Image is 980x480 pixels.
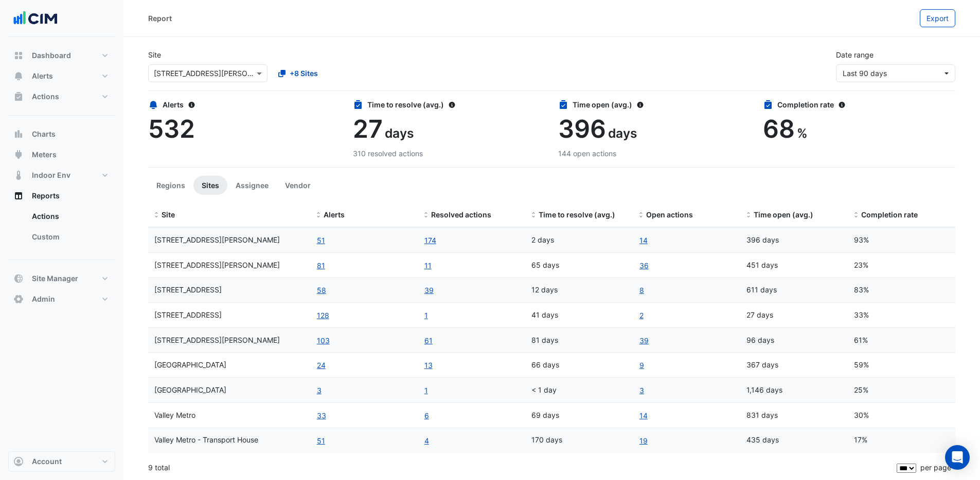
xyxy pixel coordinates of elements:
app-icon: Charts [13,129,24,139]
a: 4 [424,435,430,447]
div: 367 days [746,359,842,371]
button: Indoor Env [8,165,115,186]
div: 2 days [531,234,627,246]
a: 39 [639,335,649,346]
a: 14 [639,234,648,246]
a: 1 [424,384,429,396]
div: 831 days [746,410,842,421]
span: 27 [353,114,383,144]
label: Date range [836,49,874,60]
button: 24 [316,359,326,371]
span: 380 Docklands Drive [154,310,222,319]
div: 41 days [531,309,627,321]
a: Actions [24,206,115,227]
span: per page [920,463,951,472]
button: Admin [8,289,115,309]
span: Time to resolve (avg.) [539,210,615,219]
span: days [385,125,414,141]
span: Summerhill Shopping Centre [154,385,226,394]
a: 36 [639,260,649,271]
span: % [797,125,808,141]
span: Charts [32,129,56,139]
app-icon: Actions [13,91,24,102]
span: Macquarie Technology Park [154,360,226,369]
button: 128 [316,309,330,321]
div: 96 days [746,335,842,346]
span: Valley Metro - Transport House [154,435,258,444]
div: 27 days [746,309,842,321]
button: Assignee [227,176,277,195]
span: Site [162,210,175,219]
button: 51 [316,234,326,246]
span: Indoor Env [32,170,70,180]
app-icon: Site Manager [13,273,24,284]
app-icon: Meters [13,150,24,160]
div: 83% [854,284,949,296]
span: Account [32,456,62,467]
span: 23 May 25 - 21 Aug 25 [843,69,887,78]
div: 435 days [746,434,842,446]
div: 25% [854,384,949,396]
img: Company Logo [12,8,59,29]
div: 17% [854,434,949,446]
a: 13 [424,359,433,371]
span: Completion rate [861,210,918,219]
div: 33% [854,309,949,321]
button: Sites [193,176,227,195]
button: 51 [316,435,326,447]
a: 14 [639,410,648,421]
span: +8 Sites [290,68,318,79]
button: +8 Sites [272,64,325,82]
button: 81 [316,260,326,271]
div: 93% [854,234,949,246]
span: Time open (avg.) [754,210,813,219]
button: Regions [148,176,193,195]
span: Alerts [32,71,53,81]
span: 201 Miller Street [154,261,280,269]
span: Actions [32,91,59,102]
span: Valley Metro [154,411,195,419]
a: 8 [639,284,645,296]
a: 19 [639,435,648,447]
app-icon: Reports [13,191,24,201]
div: Report [148,13,172,24]
button: Charts [8,124,115,144]
button: Alerts [8,66,115,86]
button: 58 [316,284,327,296]
button: Export [920,9,955,27]
app-icon: Indoor Env [13,170,24,180]
div: 30% [854,410,949,421]
div: 611 days [746,284,842,296]
app-icon: Admin [13,294,24,304]
a: 3 [639,384,645,396]
button: Reports [8,186,115,206]
span: 88 Walker St [154,336,280,344]
button: Meters [8,144,115,165]
div: Completion (%) = Resolved Actions / (Resolved Actions + Open Actions) [854,209,949,221]
button: Last 90 days [836,64,955,82]
app-icon: Dashboard [13,50,24,61]
a: 39 [424,284,434,296]
div: Alerts [148,99,341,110]
span: Site Manager [32,273,78,284]
span: 532 [148,114,195,144]
button: Dashboard [8,45,115,66]
span: 396 [558,114,606,144]
div: Open Intercom Messenger [945,445,970,470]
button: 33 [316,410,327,421]
a: 2 [639,309,644,321]
button: 103 [316,335,330,346]
div: Time open (avg.) [558,99,751,110]
div: 61% [854,335,949,346]
div: 23% [854,260,949,271]
div: 66 days [531,359,627,371]
span: days [608,125,637,141]
div: 451 days [746,260,842,271]
span: Resolved actions [431,210,491,219]
button: Site Manager [8,268,115,289]
a: 11 [424,260,432,271]
div: 65 days [531,260,627,271]
div: 12 days [531,284,627,296]
label: Site [148,49,161,60]
div: 81 days [531,335,627,346]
